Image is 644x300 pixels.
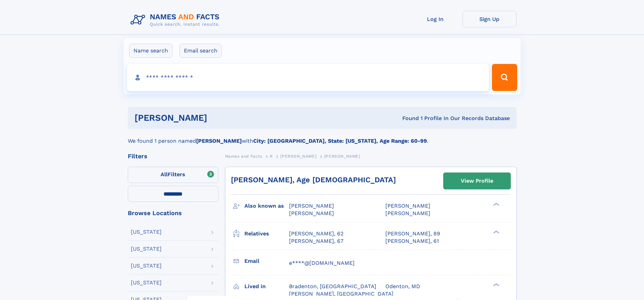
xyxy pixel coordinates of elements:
[128,210,218,216] div: Browse Locations
[135,114,305,122] h1: [PERSON_NAME]
[180,44,222,58] label: Email search
[444,173,510,189] a: View Profile
[385,237,439,245] a: [PERSON_NAME], 61
[289,283,376,290] span: Bradenton, [GEOGRAPHIC_DATA]
[270,154,273,159] span: R
[225,152,262,160] a: Names and Facts
[128,11,225,29] img: Logo Names and Facts
[128,167,218,183] label: Filters
[270,152,273,160] a: R
[244,281,289,292] h3: Lived in
[128,153,218,159] div: Filters
[324,154,360,159] span: [PERSON_NAME]
[492,64,517,91] button: Search Button
[131,263,162,269] div: [US_STATE]
[492,282,500,287] div: ❯
[253,138,427,144] b: City: [GEOGRAPHIC_DATA], State: [US_STATE], Age Range: 60-99
[128,129,517,145] div: We found 1 person named with .
[244,200,289,212] h3: Also known as
[129,44,172,58] label: Name search
[289,203,334,209] span: [PERSON_NAME]
[289,237,343,245] a: [PERSON_NAME], 67
[385,230,440,237] a: [PERSON_NAME], 89
[231,176,396,184] a: [PERSON_NAME], Age [DEMOGRAPHIC_DATA]
[385,283,420,290] span: Odenton, MD
[305,115,510,122] div: Found 1 Profile In Our Records Database
[289,230,343,237] a: [PERSON_NAME], 62
[289,210,334,216] span: [PERSON_NAME]
[461,173,493,189] div: View Profile
[161,171,168,178] span: All
[196,138,242,144] b: [PERSON_NAME]
[244,228,289,239] h3: Relatives
[462,11,517,27] a: Sign Up
[492,230,500,234] div: ❯
[280,154,316,159] span: [PERSON_NAME]
[244,255,289,267] h3: Email
[492,202,500,207] div: ❯
[280,152,316,160] a: [PERSON_NAME]
[131,246,162,252] div: [US_STATE]
[127,64,489,91] input: search input
[131,229,162,235] div: [US_STATE]
[131,280,162,285] div: [US_STATE]
[408,11,462,27] a: Log In
[289,291,393,297] span: [PERSON_NAME], [GEOGRAPHIC_DATA]
[385,203,430,209] span: [PERSON_NAME]
[385,210,430,216] span: [PERSON_NAME]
